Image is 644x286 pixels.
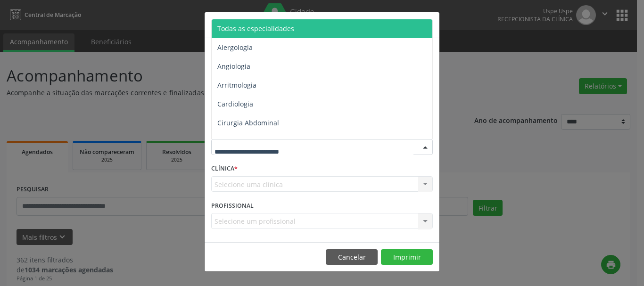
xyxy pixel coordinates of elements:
button: Imprimir [381,249,433,265]
button: Close [421,12,439,35]
span: Arritmologia [217,81,256,90]
button: Cancelar [326,249,378,265]
h5: Relatório de agendamentos [211,19,319,31]
label: CLÍNICA [211,162,238,176]
span: Cardiologia [217,99,253,108]
span: Cirurgia Bariatrica [217,137,275,146]
span: Todas as especialidades [217,24,294,33]
label: PROFISSIONAL [211,198,254,213]
span: Angiologia [217,62,250,71]
span: Cirurgia Abdominal [217,118,279,127]
span: Alergologia [217,43,253,52]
